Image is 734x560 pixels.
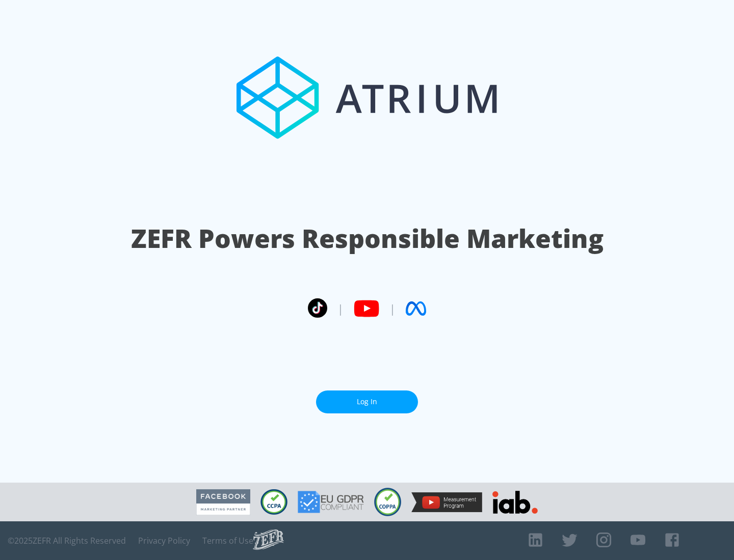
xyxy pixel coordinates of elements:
span: © 2025 ZEFR All Rights Reserved [8,536,126,546]
span: | [389,301,396,316]
img: CCPA Compliant [260,489,287,515]
a: Log In [316,390,418,413]
img: Facebook Marketing Partner [196,489,250,515]
img: YouTube Measurement Program [411,492,482,512]
img: GDPR Compliant [298,491,364,513]
h1: ZEFR Powers Responsible Marketing [131,221,604,256]
a: Terms of Use [202,536,253,546]
img: IAB [492,491,538,514]
a: Privacy Policy [138,536,190,546]
img: COPPA Compliant [374,488,401,516]
span: | [337,301,344,316]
